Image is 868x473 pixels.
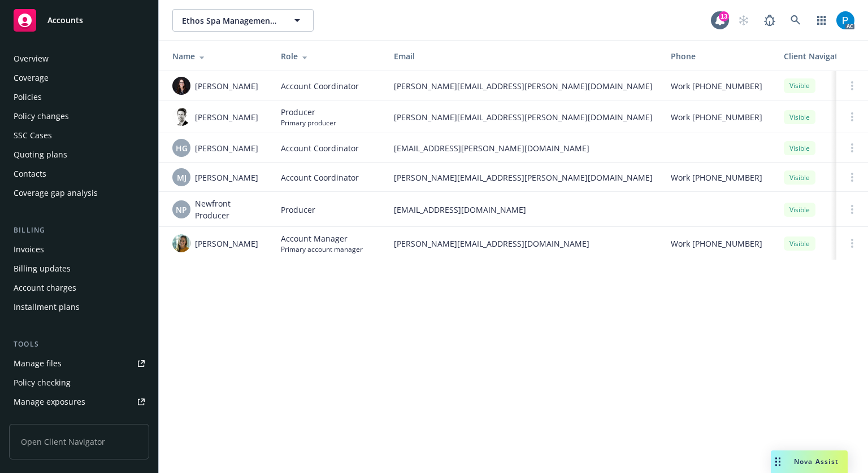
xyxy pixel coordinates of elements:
[14,50,49,68] div: Overview
[14,146,67,164] div: Quoting plans
[14,240,44,259] div: Invoices
[9,126,149,144] a: SSC Cases
[394,50,653,62] div: Email
[172,77,190,95] img: photo
[281,233,363,244] span: Account Manager
[14,279,76,297] div: Account charges
[14,107,69,125] div: Policy changes
[14,88,42,106] div: Policies
[14,374,71,392] div: Policy checking
[172,108,190,126] img: photo
[9,165,149,183] a: Contacts
[9,260,149,278] a: Billing updates
[195,172,258,183] span: [PERSON_NAME]
[394,204,653,216] span: [EMAIL_ADDRESS][DOMAIN_NAME]
[195,111,258,123] span: [PERSON_NAME]
[9,298,149,316] a: Installment plans
[14,126,52,144] div: SSC Cases
[719,11,729,21] div: 13
[14,260,71,278] div: Billing updates
[9,50,149,68] a: Overview
[771,450,785,473] div: Drag to move
[47,16,83,25] span: Accounts
[394,142,653,154] span: [EMAIL_ADDRESS][PERSON_NAME][DOMAIN_NAME]
[9,424,149,459] span: Open Client Navigator
[810,9,833,32] a: Switch app
[14,354,62,373] div: Manage files
[9,88,149,106] a: Policies
[671,111,762,123] span: Work [PHONE_NUMBER]
[784,170,815,185] div: Visible
[784,9,807,32] a: Search
[14,412,88,430] div: Manage certificates
[671,80,762,92] span: Work [PHONE_NUMBER]
[732,9,755,32] a: Start snowing
[9,393,149,411] a: Manage exposures
[14,298,80,316] div: Installment plans
[195,198,263,221] span: Newfront Producer
[177,172,186,183] span: MJ
[281,118,336,128] span: Primary producer
[281,80,359,92] span: Account Coordinator
[176,142,188,154] span: HG
[281,142,359,154] span: Account Coordinator
[281,50,376,62] div: Role
[771,450,848,473] button: Nova Assist
[394,80,653,92] span: [PERSON_NAME][EMAIL_ADDRESS][PERSON_NAME][DOMAIN_NAME]
[784,141,815,155] div: Visible
[9,225,149,236] div: Billing
[195,142,258,154] span: [PERSON_NAME]
[671,238,762,249] span: Work [PHONE_NUMBER]
[671,172,762,183] span: Work [PHONE_NUMBER]
[281,204,315,216] span: Producer
[394,172,653,183] span: [PERSON_NAME][EMAIL_ADDRESS][PERSON_NAME][DOMAIN_NAME]
[794,457,839,466] span: Nova Assist
[14,165,46,183] div: Contacts
[9,354,149,373] a: Manage files
[281,172,359,183] span: Account Coordinator
[784,203,815,217] div: Visible
[172,9,314,32] button: Ethos Spa Management LLC, Ethos Spa NJ LLC
[394,111,653,123] span: [PERSON_NAME][EMAIL_ADDRESS][PERSON_NAME][DOMAIN_NAME]
[9,107,149,125] a: Policy changes
[9,279,149,297] a: Account charges
[172,234,190,252] img: photo
[9,184,149,202] a: Coverage gap analysis
[9,240,149,259] a: Invoices
[9,374,149,392] a: Policy checking
[9,412,149,430] a: Manage certificates
[176,204,187,216] span: NP
[671,50,766,62] div: Phone
[14,69,49,87] div: Coverage
[836,11,854,29] img: photo
[9,146,149,164] a: Quoting plans
[758,9,781,32] a: Report a Bug
[195,80,258,92] span: [PERSON_NAME]
[9,5,149,36] a: Accounts
[195,238,258,249] span: [PERSON_NAME]
[281,106,336,118] span: Producer
[784,236,815,251] div: Visible
[394,238,653,249] span: [PERSON_NAME][EMAIL_ADDRESS][DOMAIN_NAME]
[14,184,98,202] div: Coverage gap analysis
[9,69,149,87] a: Coverage
[9,339,149,350] div: Tools
[14,393,85,411] div: Manage exposures
[172,50,263,62] div: Name
[784,110,815,124] div: Visible
[182,15,280,27] span: Ethos Spa Management LLC, Ethos Spa NJ LLC
[784,78,815,93] div: Visible
[281,244,363,254] span: Primary account manager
